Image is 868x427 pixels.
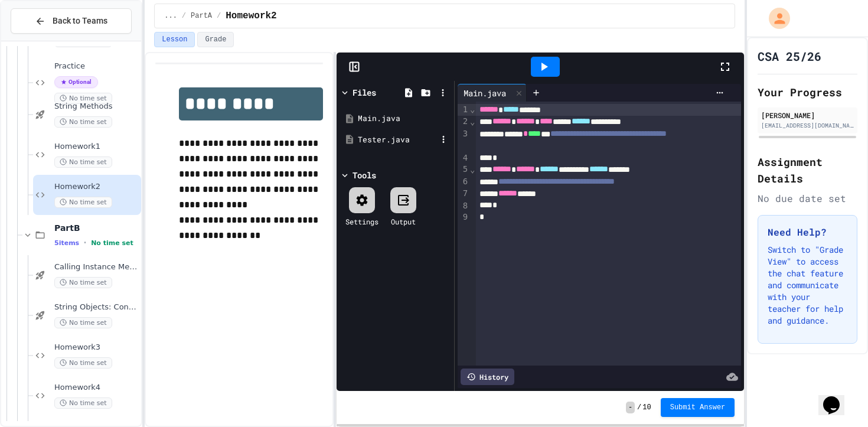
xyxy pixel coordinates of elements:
div: 3 [458,128,469,152]
iframe: chat widget [818,380,856,415]
span: PartB [54,223,139,233]
div: Files [353,86,376,99]
div: 8 [458,200,469,212]
span: / [182,11,186,21]
span: - [626,402,635,413]
span: Practice [54,61,139,71]
span: Homework2 [54,182,139,192]
span: No time set [54,357,112,369]
span: No time set [54,197,112,208]
div: 4 [458,152,469,164]
div: 7 [458,188,469,200]
div: [EMAIL_ADDRESS][DOMAIN_NAME] [761,121,854,130]
h2: Your Progress [758,84,857,100]
div: History [461,369,514,385]
span: No time set [54,157,112,168]
div: 5 [458,164,469,175]
span: No time set [54,93,112,104]
span: / [217,11,221,21]
span: Homework3 [54,343,139,353]
div: 1 [458,104,469,116]
div: No due date set [758,191,857,206]
span: Submit Answer [670,403,726,412]
span: Fold line [469,105,475,114]
button: Grade [197,32,234,47]
button: Submit Answer [661,398,735,417]
div: Output [391,216,416,227]
button: Back to Teams [11,8,132,34]
div: 6 [458,176,469,188]
span: Back to Teams [53,15,107,27]
span: Homework4 [54,383,139,393]
span: No time set [54,317,112,328]
span: / [637,403,641,412]
div: My Account [756,5,793,32]
span: 10 [642,403,651,412]
span: No time set [91,239,133,247]
div: 2 [458,116,469,128]
button: Lesson [154,32,195,47]
span: ... [164,11,177,21]
span: Homework2 [226,9,276,23]
span: Homework1 [54,142,139,152]
h1: CSA 25/26 [758,48,821,64]
h3: Need Help? [768,225,847,239]
div: Tools [353,169,376,181]
h2: Assignment Details [758,154,857,187]
p: Switch to "Grade View" to access the chat feature and communicate with your teacher for help and ... [768,244,847,327]
span: String Objects: Concatenation, Literals, and More [54,302,139,312]
span: No time set [54,277,112,288]
div: Tester.java [358,134,437,146]
span: No time set [54,397,112,409]
span: Fold line [469,165,475,174]
div: [PERSON_NAME] [761,110,854,120]
div: Main.java [458,87,512,99]
div: Main.java [458,84,527,102]
span: • [84,238,86,247]
span: PartA [191,11,212,21]
span: 5 items [54,239,79,247]
span: Fold line [469,117,475,126]
div: Settings [345,216,378,227]
span: Optional [54,76,98,88]
span: No time set [54,116,112,128]
div: 9 [458,211,469,223]
span: Calling Instance Methods - Topic 1.14 [54,262,139,272]
div: Main.java [358,113,450,125]
span: String Methods [54,102,139,112]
